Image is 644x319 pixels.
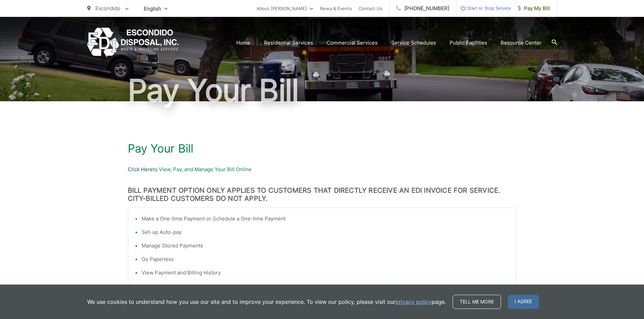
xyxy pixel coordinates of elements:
p: We use cookies to understand how you use our site and to improve your experience. To view our pol... [87,298,446,306]
li: Set-up Auto-pay [142,228,509,236]
h3: BILL PAYMENT OPTION ONLY APPLIES TO CUSTOMERS THAT DIRECTLY RECEIVE AN EDI INVOICE FOR SERVICE. C... [128,186,517,203]
a: Contact Us [359,4,382,12]
p: to View, Pay, and Manage Your Bill Online [128,165,517,174]
li: Manage Stored Payments [142,242,509,250]
a: News & Events [320,4,352,12]
a: About [PERSON_NAME] [257,4,313,12]
h1: Pay Your Bill [87,74,557,107]
span: Pay My Bill [518,4,550,12]
a: Service Schedules [391,39,436,47]
a: Home [236,39,251,47]
li: Go Paperless [142,255,509,263]
a: EDCD logo. Return to the homepage. [87,28,179,58]
a: privacy policy [396,298,432,306]
span: I agree [508,295,539,309]
span: English [139,3,173,15]
a: Tell me more [453,295,501,309]
a: Residential Services [264,39,313,47]
li: Make a One-time Payment or Schedule a One-time Payment [142,215,509,223]
li: View Payment and Billing History [142,269,509,277]
a: Resource Center [501,39,542,47]
span: Escondido [95,5,120,11]
a: Click Here [128,165,153,174]
a: Commercial Services [327,39,378,47]
h1: Pay Your Bill [128,142,517,155]
a: Public Facilities [450,39,487,47]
